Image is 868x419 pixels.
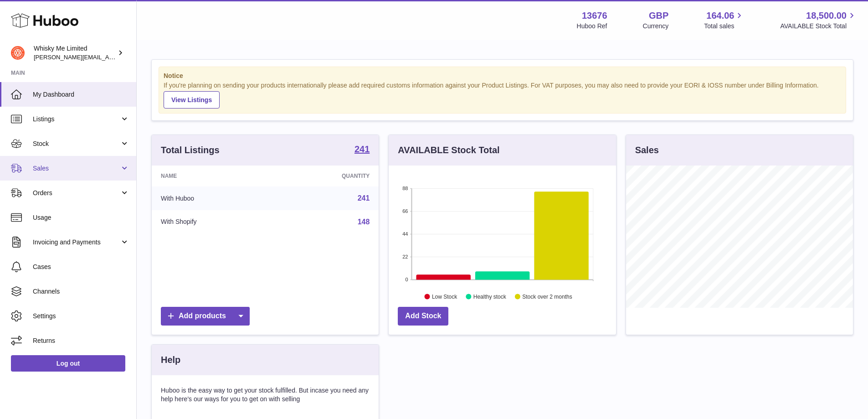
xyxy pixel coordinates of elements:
[33,263,129,271] span: Cases
[161,354,180,366] h3: Help
[635,144,659,156] h3: Sales
[649,10,668,22] strong: GBP
[33,238,120,247] span: Invoicing and Payments
[523,293,572,300] text: Stock over 2 months
[274,166,379,186] th: Quantity
[582,10,607,22] strong: 13676
[33,312,129,321] span: Settings
[33,287,129,296] span: Channels
[704,22,745,31] span: Total sales
[11,355,125,372] a: Log out
[152,166,274,186] th: Name
[432,293,457,300] text: Low Stock
[33,115,120,124] span: Listings
[33,140,120,148] span: Stock
[704,10,745,31] a: 164.06 Total sales
[33,213,129,222] span: Usage
[358,218,370,226] a: 148
[398,144,499,156] h3: AVAILABLE Stock Total
[403,231,408,237] text: 44
[161,307,250,326] a: Add products
[403,208,408,214] text: 66
[358,194,370,202] a: 241
[577,22,607,31] div: Huboo Ref
[403,186,408,191] text: 88
[780,10,857,31] a: 18,500.00 AVAILABLE Stock Total
[152,186,274,210] td: With Huboo
[706,10,734,22] span: 164.06
[406,277,408,282] text: 0
[806,10,847,22] span: 18,500.00
[164,91,220,109] a: View Listings
[403,254,408,259] text: 22
[11,46,25,60] img: frances@whiskyshop.com
[34,53,183,61] span: [PERSON_NAME][EMAIL_ADDRESS][DOMAIN_NAME]
[161,386,370,403] p: Huboo is the easy way to get your stock fulfilled. But incase you need any help here's our ways f...
[398,307,448,326] a: Add Stock
[780,22,857,31] span: AVAILABLE Stock Total
[33,164,120,173] span: Sales
[164,81,841,109] div: If you're planning on sending your products internationally please add required customs informati...
[33,189,120,197] span: Orders
[354,145,370,155] a: 241
[473,293,507,300] text: Healthy stock
[164,72,841,80] strong: Notice
[33,90,129,99] span: My Dashboard
[33,336,129,345] span: Returns
[34,44,116,62] div: Whisky Me Limited
[354,145,370,154] strong: 241
[152,210,274,234] td: With Shopify
[161,144,220,156] h3: Total Listings
[643,22,669,31] div: Currency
